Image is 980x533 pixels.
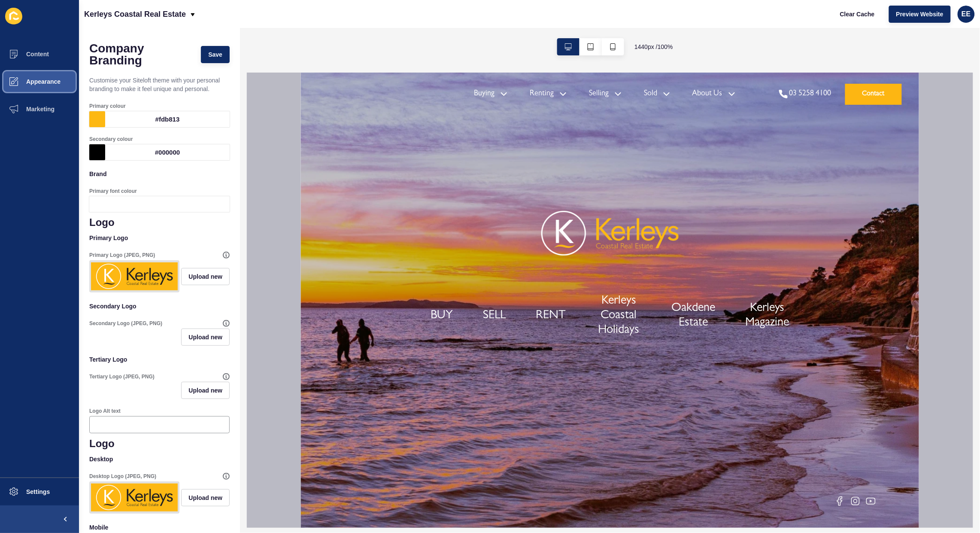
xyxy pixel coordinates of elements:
h1: Logo [89,438,230,450]
span: 1440 px / 100 % [634,43,673,51]
a: Kerleys Coastal Holidays [297,223,339,264]
div: 03 5258 4100 [488,16,531,27]
a: Kerleys Magazine [445,230,488,257]
label: Primary Logo (JPEG, PNG) [89,252,155,259]
div: #000000 [105,144,230,160]
a: Selling [288,16,308,27]
button: Upload new [181,382,230,399]
h1: Logo [89,216,230,228]
button: Clear Cache [833,6,882,23]
span: Upload new [188,333,222,341]
a: SELL [182,238,205,250]
label: Tertiary Logo (JPEG, PNG) [89,373,155,380]
img: 9eda3ef2d729a6a542fd664ef1182c1a.jpg [91,262,178,291]
p: Tertiary Logo [89,350,230,369]
label: Desktop Logo (JPEG, PNG) [89,473,156,480]
a: About Us [391,16,422,27]
button: Upload new [181,268,230,285]
span: Upload new [188,493,222,502]
label: Secondary colour [89,136,133,143]
p: Brand [89,164,230,183]
div: #fdb813 [105,111,230,127]
label: Primary font colour [89,188,137,195]
button: Preview Website [889,6,951,23]
img: 9eda3ef2d729a6a542fd664ef1182c1a.jpg [91,483,178,512]
button: Upload new [181,329,230,346]
span: Upload new [188,272,222,281]
label: Logo Alt text [89,408,121,414]
span: Save [208,50,222,59]
p: Secondary Logo [89,297,230,316]
p: Desktop [89,450,230,469]
span: Upload new [188,386,222,395]
p: Primary Logo [89,228,230,247]
button: Save [201,46,230,63]
span: Preview Website [896,10,944,18]
a: Oakdene Estate [371,230,415,257]
a: 03 5258 4100 [477,16,531,27]
img: logo [240,138,378,183]
label: Secondary Logo (JPEG, PNG) [89,320,162,327]
a: Buying [173,16,194,27]
button: Upload new [181,489,230,506]
p: Customise your Siteloft theme with your personal branding to make it feel unique and personal. [89,71,230,98]
a: Contact [544,11,601,32]
span: EE [962,10,971,18]
p: Kerleys Coastal Real Estate [84,3,186,25]
a: Renting [229,16,253,27]
h1: Company Branding [89,43,192,67]
a: RENT [235,238,265,250]
label: Primary colour [89,103,126,110]
span: Clear Cache [840,10,875,18]
a: Sold [343,16,356,27]
a: BUY [130,238,152,250]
